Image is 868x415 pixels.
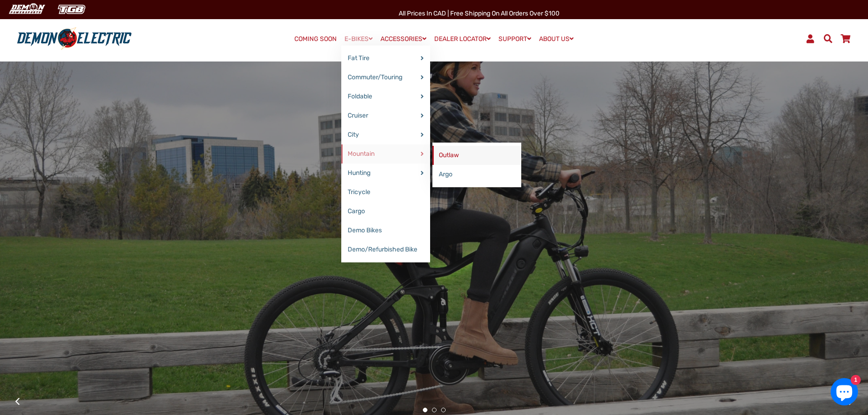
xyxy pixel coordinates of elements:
img: Demon Electric logo [14,27,135,51]
a: SUPPORT [495,32,534,46]
button: 2 of 3 [432,408,437,412]
inbox-online-store-chat: Shopify online store chat [828,378,861,408]
img: TGB Canada [53,2,90,17]
a: Cruiser [341,106,430,125]
button: 3 of 3 [441,408,446,412]
a: Fat Tire [341,49,430,68]
a: Demo Bikes [341,221,430,240]
a: ABOUT US [536,32,577,46]
a: E-BIKES [341,32,376,46]
a: ACCESSORIES [377,32,430,46]
a: Hunting [341,164,430,183]
span: All Prices in CAD | Free shipping on all orders over $100 [399,10,560,17]
a: Mountain [341,144,430,164]
button: 1 of 3 [423,408,427,412]
a: City [341,125,430,144]
img: Demon Electric [5,2,48,17]
a: DEALER LOCATOR [431,32,494,46]
a: Cargo [341,202,430,221]
a: Tricycle [341,183,430,202]
a: Foldable [341,87,430,106]
a: Argo [432,165,521,184]
a: Demo/Refurbished Bike [341,240,430,259]
a: COMING SOON [291,33,340,46]
a: Commuter/Touring [341,68,430,87]
a: Outlaw [432,146,521,165]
